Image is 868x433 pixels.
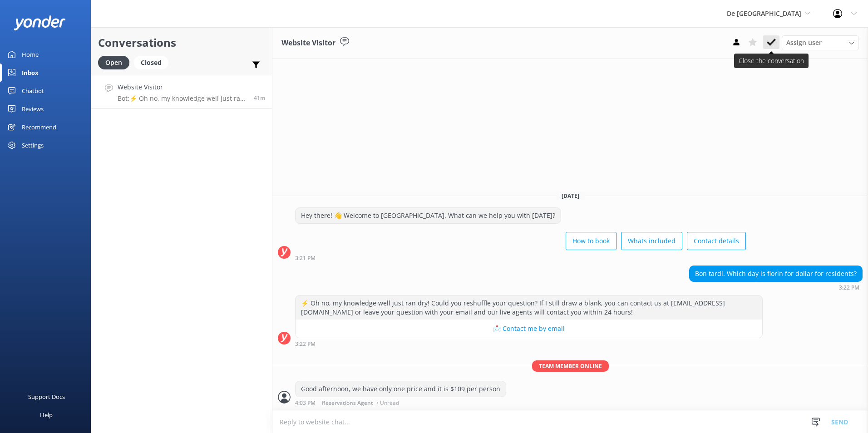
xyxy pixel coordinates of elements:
[296,320,762,338] button: 📩 Contact me by email
[566,232,616,250] button: How to book
[322,400,373,406] span: Reservations Agent
[532,360,609,372] span: Team member online
[376,400,399,406] span: • Unread
[22,82,44,100] div: Chatbot
[690,266,862,281] div: Bon tardi. Which day is florin for dollar for residents?
[134,57,173,67] a: Closed
[786,38,822,48] span: Assign user
[254,94,265,102] span: Sep 16 2025 03:22pm (UTC -04:00) America/Caracas
[295,340,763,347] div: Sep 16 2025 03:22pm (UTC -04:00) America/Caracas
[727,9,801,18] span: De [GEOGRAPHIC_DATA]
[621,232,682,250] button: Whats included
[296,208,561,223] div: Hey there! 👋 Welcome to [GEOGRAPHIC_DATA]. What can we help you with [DATE]?
[22,100,44,118] div: Reviews
[296,381,506,397] div: Good afternoon, we have only one price and it is $109 per person
[98,34,265,51] h2: Conversations
[40,406,53,424] div: Help
[14,15,66,30] img: yonder-white-logo.png
[295,341,316,347] strong: 3:22 PM
[22,45,39,64] div: Home
[281,37,335,49] h3: Website Visitor
[295,255,746,261] div: Sep 16 2025 03:21pm (UTC -04:00) America/Caracas
[295,256,316,261] strong: 3:21 PM
[295,399,506,406] div: Sep 16 2025 04:03pm (UTC -04:00) America/Caracas
[118,94,247,103] p: Bot: ⚡ Oh no, my knowledge well just ran dry! Could you reshuffle your question? If I still draw ...
[839,285,859,290] strong: 3:22 PM
[689,284,863,290] div: Sep 16 2025 03:22pm (UTC -04:00) America/Caracas
[295,400,316,406] strong: 4:03 PM
[22,118,56,136] div: Recommend
[296,295,762,320] div: ⚡ Oh no, my knowledge well just ran dry! Could you reshuffle your question? If I still draw a bla...
[28,388,65,406] div: Support Docs
[556,192,585,200] span: [DATE]
[118,82,247,92] h4: Website Visitor
[98,57,134,67] a: Open
[782,35,859,50] div: Assign User
[98,56,129,69] div: Open
[22,64,39,82] div: Inbox
[91,75,272,109] a: Website VisitorBot:⚡ Oh no, my knowledge well just ran dry! Could you reshuffle your question? If...
[134,56,168,69] div: Closed
[687,232,746,250] button: Contact details
[22,136,44,154] div: Settings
